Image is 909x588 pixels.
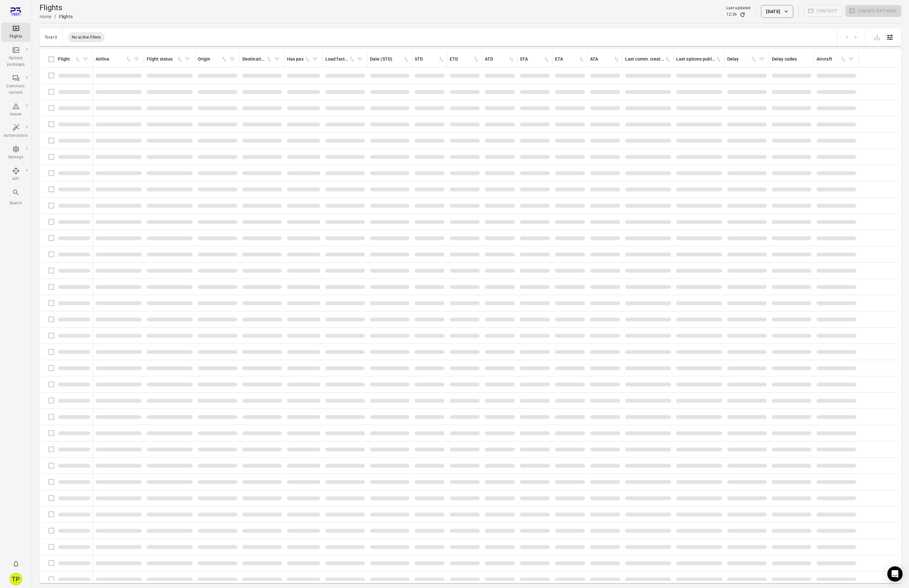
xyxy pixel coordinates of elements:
[183,54,192,64] span: Filter by flight status
[485,56,514,63] div: Sort by ATD in ascending order
[59,13,73,20] div: Flights
[846,54,856,64] span: Filter by aircraft
[40,14,52,19] a: Home
[54,13,56,20] li: /
[817,56,846,63] div: Sort by aircraft in ascending order
[4,55,28,68] div: Options packages
[883,31,896,44] button: Open table configuration
[739,11,746,18] button: Refresh data
[4,154,28,161] div: Settings
[132,54,141,64] span: Filter by airline
[7,570,25,588] button: Tómas Páll Máté
[81,54,90,64] span: Filter by flight
[450,56,479,63] div: Sort by ETD in ascending order
[10,557,22,570] button: Notifications
[555,56,585,63] div: Sort by ETA in ascending order
[147,56,183,63] div: Sort by flight status in ascending order
[726,5,750,11] div: Last updated
[1,23,30,42] a: Flights
[757,54,766,64] span: Filter by delay
[804,5,843,18] span: Please make a selection to create communications
[520,56,550,63] div: Sort by STA in ascending order
[772,56,811,63] div: Delay codes
[272,54,282,64] span: Filter by destination
[287,56,310,63] div: Sort by has pax in ascending order
[40,13,73,20] nav: Breadcrumbs
[4,111,28,118] div: Issues
[842,33,860,41] nav: pagination navigation
[1,165,30,184] a: API
[96,56,132,63] div: Sort by airline in ascending order
[10,573,22,585] div: TP
[590,56,620,63] div: Sort by ATA in ascending order
[871,34,883,40] span: Please make a selection to export
[1,72,30,98] a: Communi-cations
[4,133,28,139] div: Automations
[625,56,671,63] div: Sort by last communication created in ascending order
[726,11,737,18] div: 12:36
[355,54,365,64] span: Filter by load factor
[370,56,409,63] div: Sort by date (STD) in ascending order
[4,200,28,207] div: Search
[325,56,355,63] div: Sort by load factor in ascending order
[310,54,320,64] span: Filter by has pax
[727,56,757,63] div: Sort by delay in ascending order
[1,44,30,70] a: Options packages
[4,33,28,40] div: Flights
[242,56,272,63] div: Sort by destination in ascending order
[68,34,105,40] span: No active filters
[415,56,444,63] div: Sort by STD in ascending order
[198,56,227,63] div: Sort by origin in ascending order
[761,5,793,18] button: [DATE]
[4,83,28,96] div: Communi-cations
[227,54,237,64] span: Filter by origin
[1,122,30,141] a: Automations
[40,3,73,13] h1: Flights
[845,5,901,18] span: Please make a selection to create an option package
[1,143,30,163] a: Settings
[58,56,81,63] div: Sort by flight in ascending order
[1,100,30,120] a: Issues
[45,35,57,40] div: Total 0
[4,176,28,182] div: API
[676,56,722,63] div: Sort by last options package published in ascending order
[887,566,903,582] div: Open Intercom Messenger
[1,187,30,208] button: Search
